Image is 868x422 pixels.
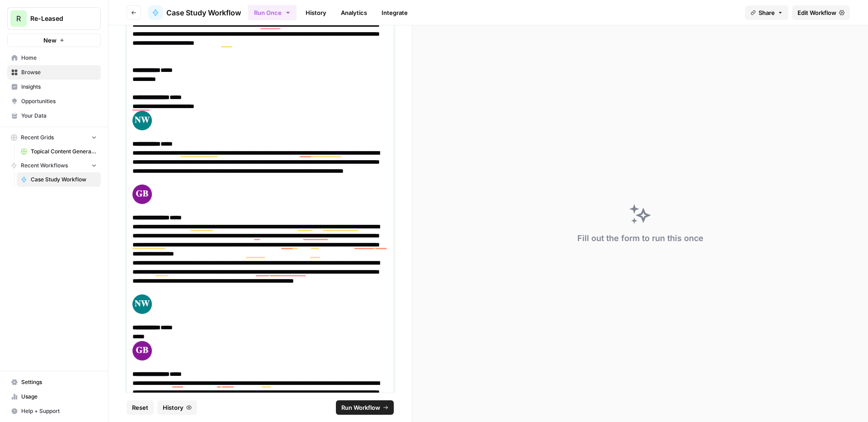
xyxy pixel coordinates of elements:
[336,400,394,415] button: Run Workflow
[166,7,241,18] span: Case Study Workflow
[7,131,101,144] button: Recent Grids
[43,36,57,45] span: New
[30,14,85,23] span: Re-Leased
[16,13,21,24] span: R
[7,109,101,123] a: Your Data
[335,5,373,20] a: Analytics
[21,54,97,62] span: Home
[792,5,850,20] a: Edit Workflow
[21,161,68,170] span: Recent Workflows
[7,33,101,47] button: New
[132,403,148,412] span: Reset
[341,403,380,412] span: Run Workflow
[21,133,54,142] span: Recent Grids
[577,232,703,245] div: Fill out the form to run this once
[7,51,101,65] a: Home
[132,111,152,130] img: AAAABklEQVQDADAQ3so+ZfOAAAAAAElFTkSuQmCC
[148,5,241,20] a: Case Study Workflow
[300,5,332,20] a: History
[7,159,101,172] button: Recent Workflows
[7,80,101,94] a: Insights
[7,404,101,418] button: Help + Support
[7,389,101,404] a: Usage
[17,172,101,187] a: Case Study Workflow
[376,5,413,20] a: Integrate
[21,378,97,386] span: Settings
[31,175,97,184] span: Case Study Workflow
[21,407,97,415] span: Help + Support
[21,68,97,76] span: Browse
[157,400,197,415] button: History
[21,393,97,401] span: Usage
[7,7,101,30] button: Workspace: Re-Leased
[745,5,788,20] button: Share
[132,185,152,204] img: 3YFCZAAAABklEQVQDAGQPbLrrhjI+AAAAAElFTkSuQmCC
[21,97,97,105] span: Opportunities
[7,375,101,389] a: Settings
[7,65,101,80] a: Browse
[21,83,97,91] span: Insights
[132,341,152,360] img: 3YFCZAAAABklEQVQDAGQPbLrrhjI+AAAAAElFTkSuQmCC
[21,112,97,120] span: Your Data
[17,144,101,159] a: Topical Content Generation Grid
[759,8,775,17] span: Share
[127,400,154,415] button: Reset
[31,147,97,156] span: Topical Content Generation Grid
[248,5,297,20] button: Run Once
[132,294,152,314] img: AAAABklEQVQDADAQ3so+ZfOAAAAAAElFTkSuQmCC
[797,8,836,17] span: Edit Workflow
[7,94,101,109] a: Opportunities
[163,403,184,412] span: History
